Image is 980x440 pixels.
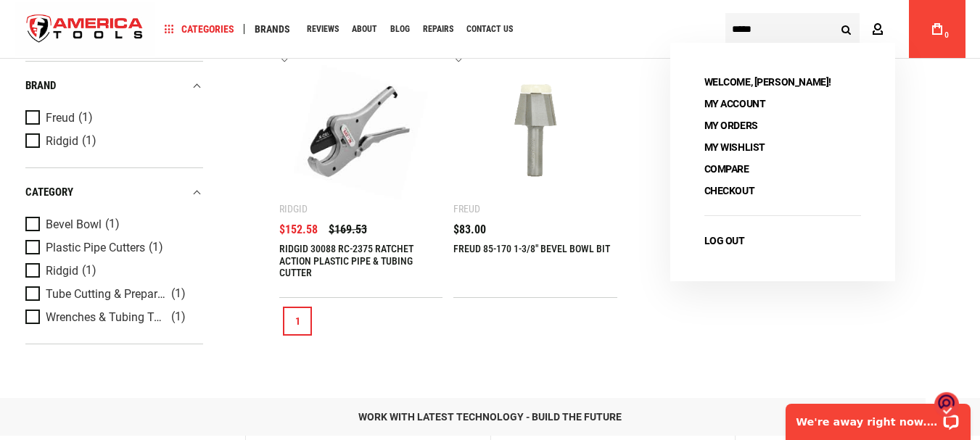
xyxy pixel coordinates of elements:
[25,110,199,126] a: Freud (1)
[390,25,410,33] span: Blog
[46,241,145,254] span: Plastic Pipe Cutters
[25,76,203,96] div: Brand
[82,265,96,277] span: (1)
[82,135,96,147] span: (1)
[46,218,102,231] span: Bevel Bowl
[25,240,199,256] a: Plastic Pipe Cutters (1)
[283,307,312,336] a: 1
[699,72,836,92] span: Welcome, [PERSON_NAME]!
[466,25,513,33] span: Contact Us
[699,115,763,136] a: My Orders
[248,20,297,39] a: Brands
[384,20,416,39] a: Blog
[25,61,203,344] div: Product Filters
[46,135,78,148] span: Ridgid
[307,25,339,33] span: Reviews
[279,243,413,279] a: RIDGID 30088 RC-2375 RATCHET ACTION PLASTIC PIPE & TUBING CUTTER
[149,241,163,254] span: (1)
[25,310,199,325] a: Wrenches & Tubing Tools (1)
[15,2,155,57] a: store logo
[165,24,234,34] span: Categories
[453,243,610,254] a: FREUD 85-170 1‑3/8" BEVEL BOWL BIT
[25,183,203,202] div: category
[294,65,428,199] img: RIDGID 30088 RC-2375 RATCHET ACTION PLASTIC PIPE & TUBING CUTTER
[279,203,308,215] div: Ridgid
[25,217,199,233] a: Bevel Bowl (1)
[300,20,345,39] a: Reviews
[279,224,318,236] span: $152.58
[699,159,754,179] a: Compare
[453,224,486,236] span: $83.00
[46,112,75,125] span: Freud
[171,311,186,323] span: (1)
[832,15,860,43] button: Search
[171,288,186,300] span: (1)
[460,20,519,39] a: Contact Us
[352,25,377,33] span: About
[46,265,78,278] span: Ridgid
[699,180,760,201] a: Checkout
[255,24,290,34] span: Brands
[25,286,199,302] a: Tube Cutting & Preparation (1)
[105,218,120,231] span: (1)
[25,133,199,149] a: Ridgid (1)
[699,94,771,114] a: My Account
[15,2,155,57] img: America Tools
[468,65,602,199] img: FREUD 85-170 1‑3/8
[46,311,168,324] span: Wrenches & Tubing Tools
[699,231,750,251] a: Log Out
[345,20,384,39] a: About
[453,203,480,215] div: Freud
[699,137,770,157] a: My Wishlist
[25,263,199,279] a: Ridgid (1)
[329,224,367,236] span: $169.53
[416,20,460,39] a: Repairs
[46,288,168,301] span: Tube Cutting & Preparation
[934,391,959,418] img: o1IwAAAABJRU5ErkJggg==
[78,112,93,124] span: (1)
[776,394,980,440] iframe: LiveChat chat widget
[944,31,949,39] span: 0
[158,20,241,39] a: Categories
[423,25,453,33] span: Repairs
